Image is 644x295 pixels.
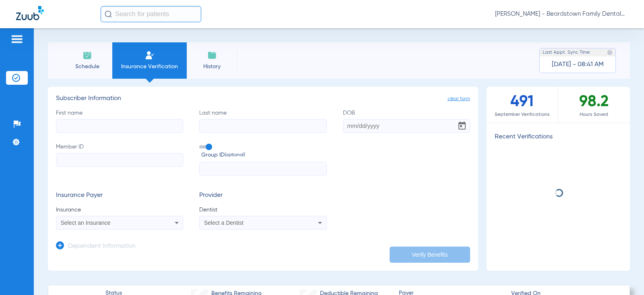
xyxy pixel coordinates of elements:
input: First name [56,119,183,133]
span: [PERSON_NAME] - Beardstown Family Dental [495,10,628,18]
input: Last name [199,119,326,133]
span: Dentist [199,206,326,214]
button: Open calendar [454,118,470,134]
span: History [193,63,231,71]
h3: Subscriber Information [56,95,470,103]
span: Select a Dentist [204,220,244,226]
div: 491 [487,87,558,123]
input: Member ID [56,153,183,167]
span: [DATE] - 08:41 AM [552,61,604,69]
div: 98.2 [558,87,630,123]
span: Group ID [201,151,326,159]
input: DOBOpen calendar [343,119,470,133]
label: Member ID [56,143,183,176]
button: Verify Benefits [390,247,470,263]
h3: Dependent Information [68,243,136,251]
span: Insurance Verification [118,63,181,71]
span: Insurance [56,206,183,214]
img: Zuub Logo [16,6,44,20]
img: History [207,50,217,60]
span: Last Appt. Sync Time: [543,48,591,56]
img: Schedule [83,50,92,60]
img: Manual Insurance Verification [145,50,155,60]
span: September Verifications [487,111,558,119]
h3: Provider [199,192,326,200]
label: First name [56,109,183,133]
span: Hours Saved [558,111,630,119]
span: clear form [448,95,470,103]
small: (optional) [225,151,245,159]
span: Select an Insurance [61,220,111,226]
img: hamburger-icon [10,34,23,44]
img: Search Icon [105,10,112,18]
label: Last name [199,109,326,133]
span: Schedule [68,63,106,71]
h3: Insurance Payer [56,192,183,200]
input: Search for patients [101,6,201,22]
img: last sync help info [607,50,613,55]
label: DOB [343,109,470,133]
h3: Recent Verifications [487,133,630,141]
